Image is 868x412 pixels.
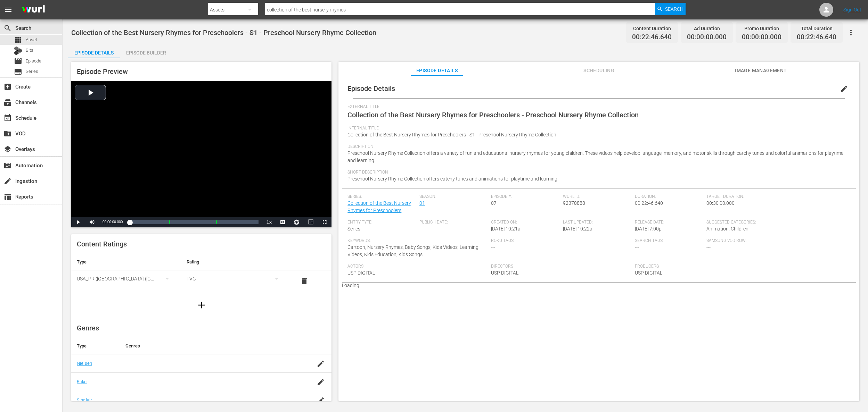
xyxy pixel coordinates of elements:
[655,3,686,15] button: Search
[14,47,22,55] div: Bits
[296,273,313,289] button: delete
[347,84,395,93] span: Episode Details
[742,33,781,41] span: 00:00:00.000
[735,66,787,75] span: Image Management
[635,200,663,206] span: 00:22:46.640
[347,194,416,200] span: Series:
[26,68,38,75] span: Series
[706,220,846,225] span: Suggested Categories:
[491,220,559,225] span: Created On:
[347,111,639,119] span: Collection of the Best Nursery Rhymes for Preschoolers - Preschool Nursery Rhyme Collection
[742,24,781,33] div: Promo Duration
[635,244,639,250] span: ---
[3,145,12,153] span: Overlays
[687,24,727,33] div: Ad Duration
[26,58,41,65] span: Episode
[491,264,631,269] span: Directors
[347,264,488,269] span: Actors
[68,44,120,61] div: Episode Details
[3,177,12,185] span: Ingestion
[318,217,331,227] button: Fullscreen
[491,244,495,250] span: ---
[347,176,558,182] span: Preschool Nursery Rhyme Collection offers catchy tunes and animations for playtime and learning.
[706,238,775,244] span: Samsung VOD Row:
[4,6,13,14] span: menu
[77,397,92,403] a: Sinclair
[342,283,856,288] p: Loading...
[347,220,416,225] span: Entry Type:
[635,220,703,225] span: Release Date:
[103,220,123,224] span: 00:00:00.000
[14,36,22,44] span: Asset
[563,226,592,232] span: [DATE] 10:22a
[347,244,478,257] span: Cartoon, Nursery Rhymes, Baby Songs, Kids Videos, Learning Videos, Kids Education, Kids Songs
[573,66,625,75] span: Scheduling
[632,24,672,33] div: Content Duration
[491,226,521,232] span: [DATE] 10:21a
[187,269,285,288] div: TVG
[797,33,836,41] span: 00:22:46.640
[563,220,631,225] span: Last Updated:
[26,47,33,54] span: Bits
[706,194,846,200] span: Target Duration:
[71,217,85,227] button: Play
[3,193,12,201] span: Reports
[836,81,852,97] button: edit
[706,226,748,232] span: Animation, Children
[347,170,847,175] span: Short Description
[491,194,559,200] span: Episode #:
[71,28,376,37] span: Collection of the Best Nursery Rhymes for Preschoolers - S1 - Preschool Nursery Rhyme Collection
[840,85,848,93] span: edit
[419,226,424,232] span: ---
[68,44,120,58] button: Episode Details
[276,217,290,227] button: Captions
[262,217,276,227] button: Playback Rate
[706,200,735,206] span: 00:30:00.000
[26,36,37,43] span: Asset
[347,150,843,163] span: Preschool Nursery Rhyme Collection offers a variety of fun and educational nursery rhymes for you...
[71,254,331,292] table: simple table
[563,194,631,200] span: Wurl ID:
[77,240,127,248] span: Content Ratings
[347,270,375,276] span: USP DIGITAL
[71,254,181,270] th: Type
[71,338,120,354] th: Type
[635,238,703,244] span: Search Tags:
[3,161,12,170] span: Automation
[304,217,318,227] button: Picture-in-Picture
[120,44,172,61] div: Episode Builder
[3,129,12,138] span: VOD
[77,324,99,332] span: Genres
[347,238,488,244] span: Keywords:
[706,244,711,250] span: ---
[635,194,703,200] span: Duration:
[290,217,304,227] button: Jump To Time
[797,24,836,33] div: Total Duration
[632,33,672,41] span: 00:22:46.640
[347,144,847,150] span: Description
[635,264,775,269] span: Producers
[77,269,175,288] div: USA_PR ([GEOGRAPHIC_DATA] ([GEOGRAPHIC_DATA]))
[130,220,259,224] div: Progress Bar
[419,200,425,206] a: 01
[3,114,12,122] span: Schedule
[77,379,87,384] a: Roku
[491,238,631,244] span: Roku Tags:
[120,44,172,58] button: Episode Builder
[77,361,92,366] a: Nielsen
[3,83,12,91] span: Create
[347,126,847,131] span: Internal Title
[347,132,556,137] span: Collection of the Best Nursery Rhymes for Preschoolers - S1 - Preschool Nursery Rhyme Collection
[3,24,12,32] span: Search
[635,270,662,276] span: USP DIGITAL
[665,3,683,15] span: Search
[419,220,488,225] span: Publish Date:
[85,217,99,227] button: Mute
[635,226,662,232] span: [DATE] 7:00p
[77,67,128,76] span: Episode Preview
[491,200,497,206] span: 07
[419,194,488,200] span: Season:
[687,33,727,41] span: 00:00:00.000
[843,7,861,12] a: Sign Out
[347,104,847,110] span: External Title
